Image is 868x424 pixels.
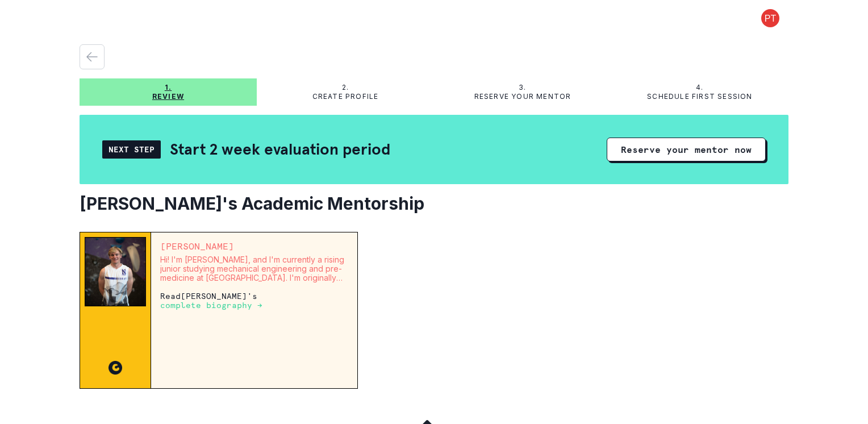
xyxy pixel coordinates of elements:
button: profile picture [752,9,788,27]
img: CC image [108,361,122,375]
p: complete biography → [160,301,262,310]
p: 2. [342,83,349,92]
h2: [PERSON_NAME]'s Academic Mentorship [80,193,788,214]
div: Next Step [102,140,161,159]
p: 1. [165,83,172,92]
p: Reserve your mentor [474,92,571,101]
img: Mentor Image [85,237,146,306]
p: Schedule first session [647,92,752,101]
p: [PERSON_NAME] [160,242,348,251]
p: Create profile [312,92,379,101]
a: complete biography → [160,300,262,310]
p: Review [152,92,184,101]
p: Hi! I'm [PERSON_NAME], and I'm currently a rising junior studying mechanical engineering and pre-... [160,255,348,282]
p: 3. [519,83,526,92]
p: 4. [696,83,703,92]
p: Read [PERSON_NAME] 's [160,292,348,310]
button: Reserve your mentor now [607,138,766,161]
h2: Start 2 week evaluation period [170,139,390,159]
